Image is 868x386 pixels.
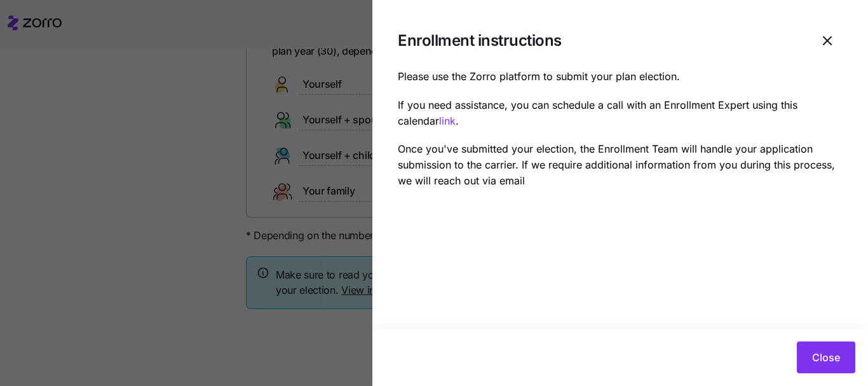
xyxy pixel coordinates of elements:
[812,350,840,365] span: Close
[439,114,456,127] a: link
[398,31,562,50] h1: Enrollment instructions
[398,141,843,188] p: Once you've submitted your election, the Enrollment Team will handle your application submission ...
[398,69,843,85] p: Please use the Zorro platform to submit your plan election.
[398,97,843,129] p: If you need assistance, you can schedule a call with an Enrollment Expert using this calendar .
[797,341,855,373] button: Close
